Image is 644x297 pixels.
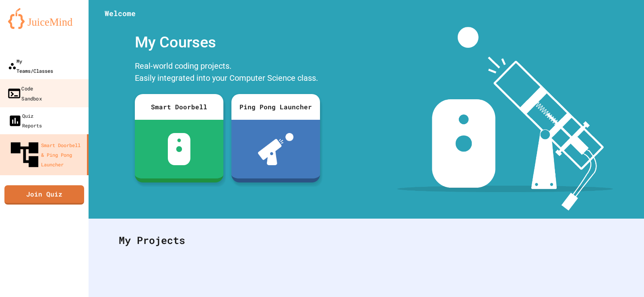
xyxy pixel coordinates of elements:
div: My Teams/Classes [8,56,53,76]
div: Code Sandbox [7,83,42,103]
div: My Projects [111,225,622,256]
div: Quiz Reports [8,111,42,130]
div: My Courses [131,27,324,58]
div: Smart Doorbell & Ping Pong Launcher [8,138,84,171]
img: sdb-white.svg [168,133,191,165]
div: Real-world coding projects. Easily integrated into your Computer Science class. [131,58,324,88]
a: Join Quiz [4,185,84,205]
img: banner-image-my-projects.png [397,27,613,211]
div: Smart Doorbell [135,94,223,120]
div: Ping Pong Launcher [231,94,320,120]
img: logo-orange.svg [8,8,80,29]
img: ppl-with-ball.png [258,133,294,165]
